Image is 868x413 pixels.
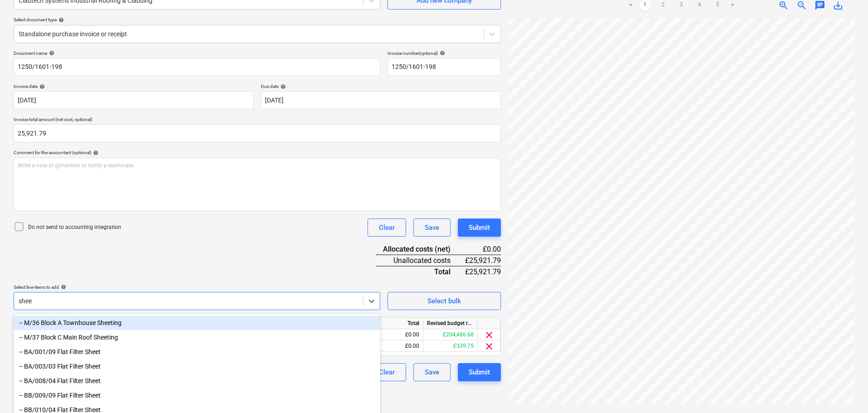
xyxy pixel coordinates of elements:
[368,363,406,381] button: Clear
[438,50,445,56] span: help
[14,150,501,155] div: Comment for the accountant (optional)
[425,222,439,233] div: Save
[14,58,380,76] input: Document name
[465,244,501,255] div: £0.00
[458,363,501,381] button: Submit
[376,255,465,266] div: Unallocated costs
[14,91,254,109] input: Invoice date not specified
[261,91,501,109] input: Due date not specified
[469,222,490,233] div: Submit
[369,318,423,329] div: Total
[823,369,868,413] iframe: Chat Widget
[469,366,490,378] div: Submit
[484,341,495,352] span: clear
[413,363,451,381] button: Save
[465,255,501,266] div: £25,921.79
[14,284,380,290] div: Select line-items to add
[458,219,501,237] button: Submit
[14,330,380,345] div: -- M/37 Block C Main Roof Sheeting
[465,266,501,277] div: £25,921.79
[261,83,501,89] div: Due date
[413,219,451,237] button: Save
[427,295,461,307] div: Select bulk
[14,17,501,23] div: Select document type
[376,244,465,255] div: Allocated costs (net)
[425,366,439,378] div: Save
[423,329,478,340] div: £204,486.68
[59,284,66,290] span: help
[369,329,423,340] div: £0.00
[423,318,478,329] div: Revised budget remaining
[38,84,45,89] span: help
[14,50,380,56] div: Document name
[57,17,64,23] span: help
[484,330,495,340] span: clear
[28,224,121,231] p: Do not send to accounting integration
[376,266,465,277] div: Total
[423,340,478,352] div: £339.75
[387,50,501,56] div: Invoice number (optional)
[14,316,380,330] div: -- M/36 Block A Townhouse Sheeting
[387,58,501,76] input: Invoice number
[91,150,98,155] span: help
[387,292,501,310] button: Select bulk
[47,50,54,56] span: help
[369,340,423,352] div: £0.00
[14,374,380,388] div: -- BA/008/04 Flat Filter Sheet
[379,366,395,378] div: Clear
[14,359,380,374] div: -- BA/003/03 Flat Filter Sheet
[14,83,254,89] div: Invoice date
[279,84,286,89] span: help
[368,219,406,237] button: Clear
[14,117,501,124] p: Invoice total amount (net cost, optional)
[14,388,380,403] div: -- BB/009/09 Flat Filter Sheet
[14,345,380,359] div: -- BA/001/09 Flat Filter Sheet
[14,124,501,142] input: Invoice total amount (net cost, optional)
[379,222,395,233] div: Clear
